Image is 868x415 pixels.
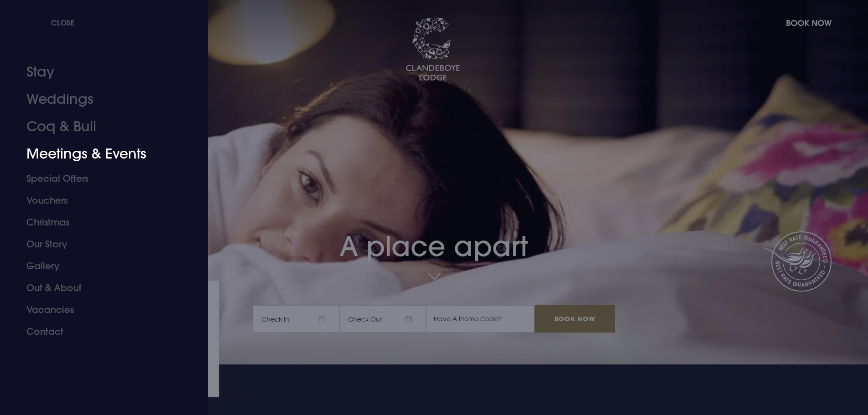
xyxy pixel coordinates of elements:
[26,140,170,168] a: Meetings & Events
[26,211,170,233] a: Christmas
[26,233,170,255] a: Our Story
[26,321,170,343] a: Contact
[26,255,170,277] a: Gallery
[26,277,170,299] a: Out & About
[26,168,170,190] a: Special Offers
[26,58,170,86] a: Stay
[26,299,170,321] a: Vacancies
[26,86,170,113] a: Weddings
[27,13,75,32] button: Close
[26,190,170,211] a: Vouchers
[51,18,75,27] span: Close
[26,113,170,140] a: Coq & Bull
